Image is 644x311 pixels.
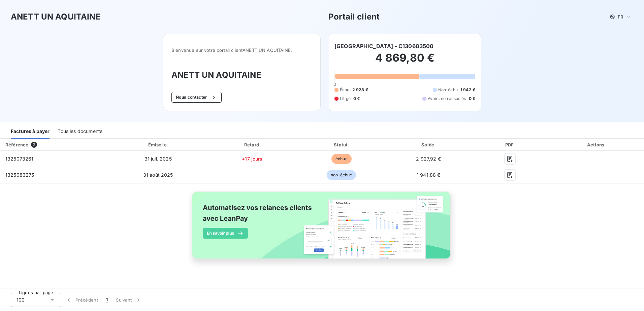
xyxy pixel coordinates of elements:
span: non-échue [327,170,356,180]
span: 31 août 2025 [143,172,173,178]
span: 0 [333,81,336,87]
button: Nous contacter [171,92,221,103]
img: banner [186,187,458,270]
span: Non-échu [438,87,458,93]
div: Émise le [110,141,206,148]
span: 100 [17,297,25,303]
span: 1 [106,297,108,303]
div: Référence [5,142,28,147]
span: 1325083275 [5,172,34,178]
div: Actions [550,141,643,148]
h3: ANETT UN AQUITAINE [11,11,101,23]
span: FR [618,14,623,20]
button: Suivant [112,293,146,307]
h2: 4 869,80 € [334,51,475,71]
span: 2 927,92 € [416,156,441,162]
span: 1 941,88 € [417,172,441,178]
div: Retard [208,141,296,148]
span: 1 942 € [460,87,475,93]
span: Litige [340,96,351,102]
button: 1 [102,293,112,307]
span: 0 € [353,96,360,102]
span: +17 jours [242,156,262,162]
div: Factures à payer [11,125,50,139]
h6: [GEOGRAPHIC_DATA] - C130603500 [334,42,434,50]
span: échue [331,154,352,164]
span: Bienvenue sur votre portail client ANETT UN AQUITAINE . [171,47,312,53]
span: 1325073261 [5,156,34,162]
h3: Portail client [328,11,380,23]
h3: ANETT UN AQUITAINE [171,69,312,81]
span: 2 [31,142,37,148]
span: 2 928 € [352,87,368,93]
span: Avoirs non associés [428,96,466,102]
span: Échu [340,87,350,93]
span: 0 € [469,96,475,102]
div: Statut [299,141,384,148]
div: PDF [473,141,547,148]
button: Précédent [61,293,102,307]
span: 31 juil. 2025 [144,156,172,162]
div: Tous les documents [58,125,102,139]
div: Solde [387,141,470,148]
